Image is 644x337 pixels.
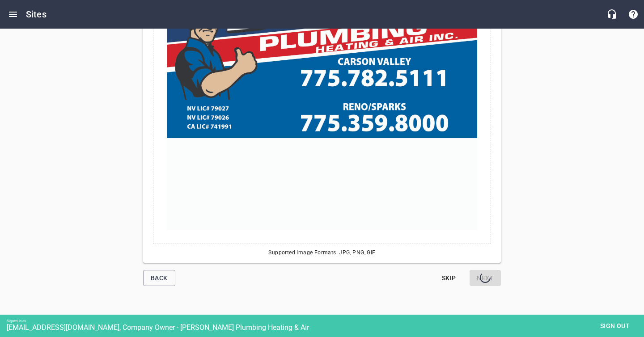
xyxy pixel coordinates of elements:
button: Skip [434,270,463,286]
span: Sign out [596,320,634,332]
h6: Sites [26,7,47,21]
button: Sign out [593,318,637,334]
div: Signed in as [7,319,644,323]
div: [EMAIL_ADDRESS][DOMAIN_NAME], Company Owner - [PERSON_NAME] Plumbing Heating & Air [7,323,644,332]
button: Support Portal [623,4,644,25]
span: Supported Image Formats: JPG, PNG, GIF [148,249,496,257]
button: Open drawer [2,4,24,25]
button: Back [143,270,175,286]
span: Skip [438,273,459,284]
span: Back [151,273,168,284]
button: Live Chat [601,4,623,25]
